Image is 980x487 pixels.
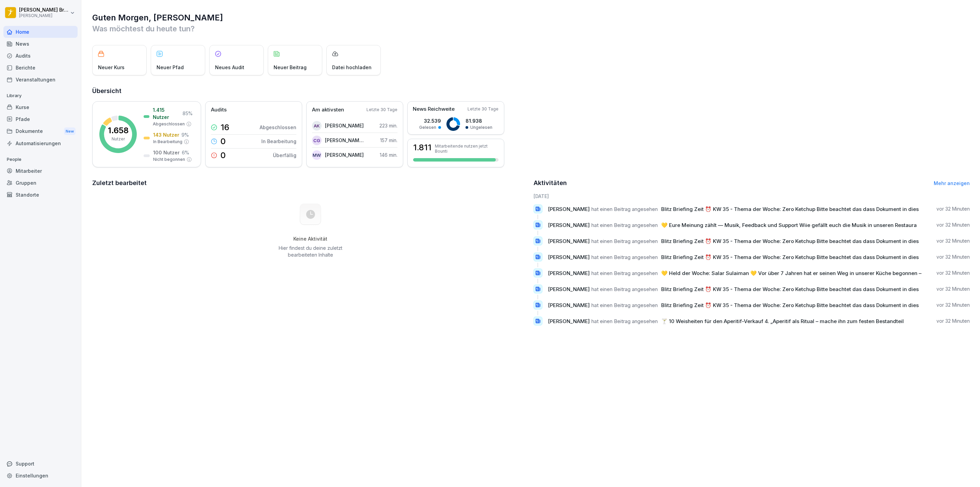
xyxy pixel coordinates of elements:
p: 143 Nutzer [153,131,179,138]
p: 1.658 [108,126,129,135]
span: hat einen Beitrag angesehen [591,286,658,292]
p: [PERSON_NAME] [PERSON_NAME] [325,137,364,144]
p: Letzte 30 Tage [366,107,397,113]
p: Überfällig [273,152,296,159]
p: [PERSON_NAME] [325,122,364,129]
span: hat einen Beitrag angesehen [591,318,658,324]
div: CG [312,136,322,145]
p: Neues Audit [215,64,244,71]
span: 💛 Held der Woche: Salar Sulaiman 💛 Vor über 7 Jahren hat er seinen Weg in unserer Küche begonnen – [661,270,921,276]
div: New [64,127,76,135]
p: 0 [220,137,226,146]
div: MW [312,150,322,160]
span: [PERSON_NAME] [548,222,590,228]
p: In Bearbeitung [153,139,182,145]
span: Blitz Briefing Zeit ⏰ KW 35 - Thema der Woche: Zero Ketchup Bitte beachtet das dass Dokument in dies [661,286,919,292]
p: vor 32 Minuten [936,206,970,212]
span: [PERSON_NAME] [548,286,590,292]
p: vor 32 Minuten [936,318,970,324]
h5: Keine Aktivität [276,236,345,242]
span: hat einen Beitrag angesehen [591,238,658,244]
p: Letzte 30 Tage [468,106,499,112]
p: 16 [220,123,229,132]
span: [PERSON_NAME] [548,302,590,308]
p: vor 32 Minuten [936,222,970,228]
h2: Übersicht [92,86,970,96]
p: Neuer Pfad [157,64,184,71]
span: hat einen Beitrag angesehen [591,254,658,260]
div: Dokumente [3,125,78,138]
p: 9 % [181,131,189,138]
p: Ungelesen [470,124,492,131]
p: Mitarbeitende nutzen jetzt Bounti [435,143,499,154]
p: In Bearbeitung [261,138,296,145]
a: Veranstaltungen [3,74,78,86]
p: 146 min. [380,151,397,158]
div: AK [312,121,322,131]
p: Neuer Kurs [98,64,125,71]
p: Abgeschlossen [153,121,185,127]
span: Blitz Briefing Zeit ⏰ KW 35 - Thema der Woche: Zero Ketchup Bitte beachtet das dass Dokument in dies [661,206,919,212]
p: vor 32 Minuten [936,254,970,260]
a: Kurse [3,101,78,113]
a: Einstellungen [3,470,78,482]
p: 0 [220,151,226,159]
p: Gelesen [419,124,436,131]
p: Datei hochladen [332,64,372,71]
p: 85 % [182,110,193,117]
p: Audits [211,106,227,114]
p: Nicht begonnen [153,156,185,163]
span: hat einen Beitrag angesehen [591,206,658,212]
p: Am aktivsten [312,106,344,114]
p: News Reichweite [413,105,455,113]
a: Mehr anzeigen [934,180,970,186]
a: Standorte [3,189,78,201]
span: hat einen Beitrag angesehen [591,270,658,276]
p: [PERSON_NAME] [325,151,364,158]
p: 1.415 Nutzer [153,106,180,121]
p: [PERSON_NAME] [19,13,69,18]
p: Neuer Beitrag [274,64,307,71]
p: Nutzer [112,136,125,142]
h3: 1.811 [413,143,431,152]
p: 157 min. [380,137,397,144]
span: [PERSON_NAME] [548,318,590,324]
div: Pfade [3,113,78,125]
p: 81.938 [465,117,492,124]
a: Home [3,26,78,38]
a: DokumenteNew [3,125,78,138]
span: Blitz Briefing Zeit ⏰ KW 35 - Thema der Woche: Zero Ketchup Bitte beachtet das dass Dokument in dies [661,254,919,260]
div: Audits [3,50,78,62]
a: Mitarbeiter [3,165,78,177]
p: Abgeschlossen [260,124,296,131]
p: vor 32 Minuten [936,286,970,292]
h2: Aktivitäten [534,178,567,188]
span: Blitz Briefing Zeit ⏰ KW 35 - Thema der Woche: Zero Ketchup Bitte beachtet das dass Dokument in dies [661,302,919,308]
a: Automatisierungen [3,137,78,149]
p: 100 Nutzer [153,149,180,156]
span: [PERSON_NAME] [548,270,590,276]
p: 223 min. [379,122,397,129]
span: [PERSON_NAME] [548,238,590,244]
p: [PERSON_NAME] Bremke [19,7,69,13]
h6: [DATE] [534,193,970,200]
p: vor 32 Minuten [936,238,970,244]
p: 32.539 [419,117,441,124]
span: [PERSON_NAME] [548,254,590,260]
span: [PERSON_NAME] [548,206,590,212]
span: Blitz Briefing Zeit ⏰ KW 35 - Thema der Woche: Zero Ketchup Bitte beachtet das dass Dokument in dies [661,238,919,244]
span: 🍸 10 Weisheiten für den Aperitif-Verkauf 4. „Aperitif als Ritual – mache ihn zum festen Bestandteil [661,318,904,324]
p: 6 % [182,149,189,156]
p: vor 32 Minuten [936,302,970,308]
p: vor 32 Minuten [936,270,970,276]
h1: Guten Morgen, [PERSON_NAME] [92,12,970,23]
span: hat einen Beitrag angesehen [591,222,658,228]
a: News [3,38,78,50]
